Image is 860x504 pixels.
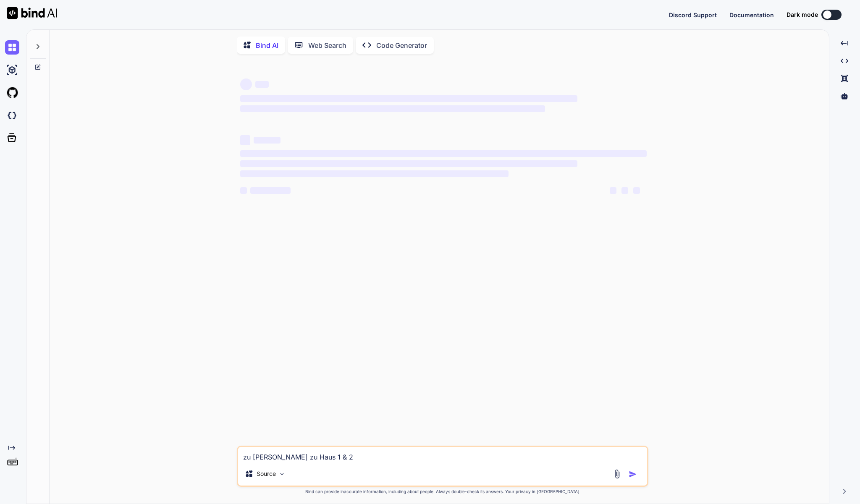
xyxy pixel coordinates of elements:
span: ‌ [240,105,545,112]
span: ‌ [240,95,577,102]
span: ‌ [255,81,269,88]
img: ai-studio [5,63,19,77]
p: Source [257,470,276,478]
button: Discord Support [669,10,717,19]
span: ‌ [240,78,252,90]
span: Documentation [729,11,774,18]
p: Web Search [308,40,346,50]
span: ‌ [250,187,291,194]
span: ‌ [240,187,247,194]
img: darkCloudIdeIcon [5,108,19,123]
span: ‌ [633,187,640,194]
img: githubLight [5,86,19,100]
p: Bind can provide inaccurate information, including about people. Always double-check its answers.... [237,488,648,495]
span: ‌ [240,160,577,167]
img: attachment [612,469,622,479]
img: Bind AI [7,7,57,19]
img: Pick Models [278,470,286,478]
p: Code Generator [376,40,427,50]
img: icon [629,470,637,478]
span: ‌ [254,137,281,144]
span: ‌ [240,170,509,177]
span: ‌ [240,150,647,157]
span: ‌ [240,135,250,145]
span: ‌ [610,187,616,194]
span: ‌ [621,187,628,194]
span: Dark mode [787,10,818,19]
p: Bind AI [256,40,278,50]
img: chat [5,40,19,55]
span: Discord Support [669,11,717,18]
textarea: zu [PERSON_NAME] zu Haus 1 & 2 [238,447,647,462]
button: Documentation [729,10,774,19]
